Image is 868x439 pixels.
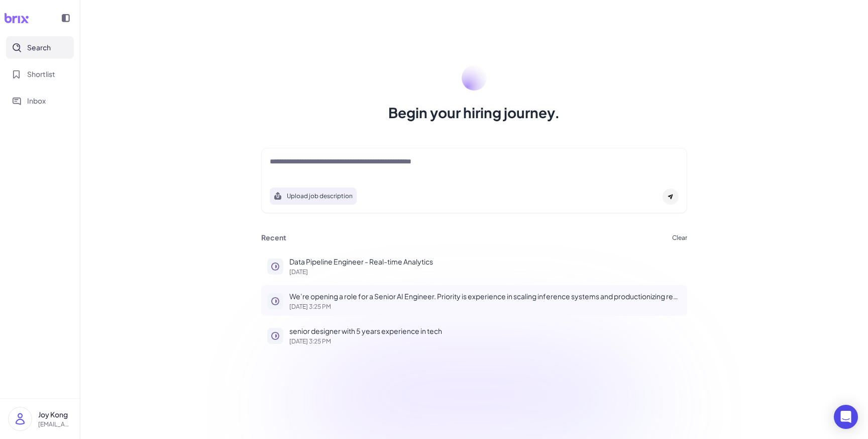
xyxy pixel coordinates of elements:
p: [DATE] 3:25 PM [289,304,681,310]
button: Search using job description [270,188,357,205]
div: Open Intercom Messenger [834,405,858,429]
h1: Begin your hiring journey. [388,103,560,123]
p: [EMAIL_ADDRESS][DOMAIN_NAME] [38,420,72,429]
button: Search [6,36,74,59]
span: Search [27,42,51,53]
h3: Recent [261,233,286,242]
img: user_logo.png [9,407,32,430]
span: Inbox [27,96,46,106]
button: Data Pipeline Engineer - Real-time Analytics[DATE] [261,250,687,281]
p: Joy Kong [38,409,72,420]
span: Shortlist [27,69,55,79]
p: Data Pipeline Engineer - Real-time Analytics [289,256,681,267]
button: senior designer with 5 years experience in tech[DATE] 3:25 PM [261,320,687,350]
button: Shortlist [6,63,74,85]
button: Clear [672,235,687,241]
p: [DATE] 3:25 PM [289,338,681,344]
p: We’re opening a role for a Senior AI Engineer. Priority is experience in scaling inference system... [289,291,681,302]
button: Inbox [6,90,74,112]
button: We’re opening a role for a Senior AI Engineer. Priority is experience in scaling inference system... [261,285,687,316]
p: [DATE] [289,269,681,275]
p: senior designer with 5 years experience in tech [289,326,681,336]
